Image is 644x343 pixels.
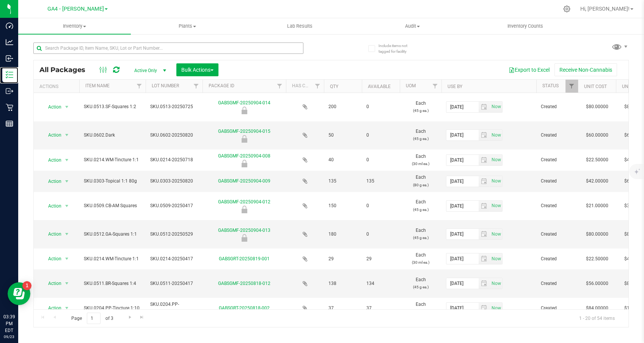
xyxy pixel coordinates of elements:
[6,55,13,62] inline-svg: Inbound
[542,83,559,88] a: Status
[541,255,573,263] span: Created
[580,6,630,12] span: Hi, [PERSON_NAME]!
[150,301,198,315] span: SKU.0204.PP-20250102
[218,281,270,286] a: GABSGMF-20250818-012
[41,155,62,165] span: Action
[150,132,198,139] span: SKU.0602-20250820
[366,178,395,185] span: 135
[209,83,234,88] a: Package ID
[41,278,62,289] span: Action
[6,87,13,95] inline-svg: Outbound
[479,130,490,140] span: select
[201,160,287,167] div: Newly Received
[39,84,76,89] div: Actions
[404,135,437,142] p: (45 g ea.)
[490,130,503,141] span: Set Current date
[541,156,573,164] span: Created
[41,130,62,140] span: Action
[578,171,616,192] td: $42.00000
[131,18,243,34] a: Plants
[150,103,198,110] span: SKU.0513-20250725
[490,278,502,289] span: select
[84,280,141,287] span: SKU.0511.BR-Squares 1:4
[84,132,141,139] span: SKU.0602.Dark
[404,227,437,241] span: Each
[404,276,437,291] span: Each
[578,269,616,298] td: $56.00000
[578,121,616,150] td: $60.00000
[328,280,357,287] span: 138
[490,253,503,264] span: Set Current date
[33,42,303,54] input: Search Package ID, Item Name, SKU, Lot or Part Number...
[41,253,62,264] span: Action
[219,305,270,311] a: GABSGRT-20250818-002
[18,23,131,30] span: Inventory
[62,130,72,140] span: select
[219,256,270,261] a: GABSGRT-20250819-001
[541,132,573,139] span: Created
[490,229,502,239] span: select
[490,155,502,165] span: select
[273,80,286,93] a: Filter
[328,156,357,164] span: 40
[479,303,490,313] span: select
[479,253,490,264] span: select
[379,43,416,54] span: Include items not tagged for facility
[84,156,141,164] span: SKU.0214.WM-Tincture 1:1
[490,253,502,264] span: select
[84,178,141,185] span: SKU.0303-Topical 1:1 80g
[22,281,31,290] iframe: Resource center unread badge
[218,100,270,105] a: GABSGMF-20250904-014
[330,84,338,89] a: Qty
[578,249,616,269] td: $22.50000
[328,231,357,238] span: 180
[218,178,270,184] a: GABSGMF-20250904-009
[504,63,554,76] button: Export to Excel
[404,301,437,315] span: Each
[150,202,198,209] span: SKU.0509-20250417
[201,206,287,213] div: Newly Received
[578,220,616,249] td: $80.00000
[404,283,437,291] p: (45 g ea.)
[6,38,13,46] inline-svg: Analytics
[152,83,179,88] a: Lot Number
[479,201,490,211] span: select
[565,80,578,93] a: Filter
[429,80,441,93] a: Filter
[479,102,490,112] span: select
[366,255,395,263] span: 29
[65,313,119,324] span: Page of 3
[3,313,15,334] p: 03:39 PM EDT
[366,202,395,209] span: 0
[218,228,270,233] a: GABSGMF-20250904-013
[124,313,135,323] a: Go to the next page
[404,153,437,167] span: Each
[404,198,437,213] span: Each
[490,176,502,187] span: select
[368,84,391,89] a: Available
[541,202,573,209] span: Created
[150,280,198,287] span: SKU.0511-20250417
[41,176,62,187] span: Action
[18,18,131,34] a: Inventory
[328,255,357,263] span: 29
[150,231,198,238] span: SKU.0512-20250529
[176,63,218,76] button: Bulk Actions
[578,93,616,121] td: $80.00000
[541,231,573,238] span: Created
[554,63,617,76] button: Receive Non-Cannabis
[133,80,146,93] a: Filter
[8,282,30,305] iframe: Resource center
[137,313,148,323] a: Go to the last page
[541,103,573,110] span: Created
[357,23,468,30] span: Audit
[328,305,357,312] span: 37
[404,308,437,315] p: (30 ml ea.)
[62,303,72,313] span: select
[578,192,616,220] td: $21.00000
[541,305,573,312] span: Created
[62,176,72,187] span: select
[490,278,503,289] span: Set Current date
[404,206,437,213] p: (45 g ea.)
[41,303,62,313] span: Action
